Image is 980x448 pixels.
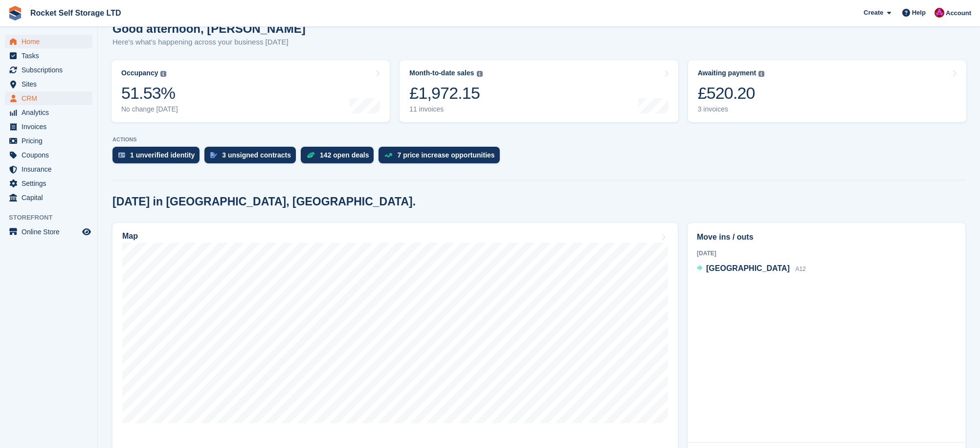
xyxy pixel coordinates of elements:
[122,232,138,241] h2: Map
[5,77,92,91] a: menu
[5,49,92,63] a: menu
[397,151,494,159] div: 7 price increase opportunities
[26,5,125,21] a: Rocket Self Storage LTD
[698,69,757,77] div: Awaiting payment
[912,8,926,18] span: Help
[307,152,315,158] img: deal-1b604bf984904fb50ccaf53a9ad4b4a5d6e5aea283cecdc64d6e3604feb123c2.svg
[409,69,474,77] div: Month-to-date sales
[8,6,22,21] img: stora-icon-8386f47178a22dfd0bd8f6a31ec36ba5ce8667c1dd55bd0f319d3a0aa187defe.svg
[946,8,971,18] span: Account
[697,249,956,258] div: [DATE]
[160,71,166,77] img: icon-info-grey-7440780725fd019a000dd9b08b2336e03edf1995a4989e88bcd33f0948082b44.svg
[112,147,204,168] a: 1 unverified identity
[112,37,306,48] p: Here's what's happening across your business [DATE]
[5,177,92,190] a: menu
[22,120,80,134] span: Invoices
[9,213,97,223] span: Storefront
[688,60,966,122] a: Awaiting payment £520.20 3 invoices
[22,35,80,48] span: Home
[111,60,390,122] a: Occupancy 51.53% No change [DATE]
[5,191,92,204] a: menu
[5,225,92,239] a: menu
[22,225,80,239] span: Online Store
[22,106,80,119] span: Analytics
[758,71,764,77] img: icon-info-grey-7440780725fd019a000dd9b08b2336e03edf1995a4989e88bcd33f0948082b44.svg
[81,226,92,238] a: Preview store
[5,35,92,48] a: menu
[400,60,678,122] a: Month-to-date sales £1,972.15 11 invoices
[121,83,178,103] div: 51.53%
[130,151,195,159] div: 1 unverified identity
[5,106,92,119] a: menu
[22,134,80,148] span: Pricing
[795,266,805,272] span: A12
[864,8,883,18] span: Create
[112,22,306,35] h1: Good afternoon, [PERSON_NAME]
[22,148,80,162] span: Coupons
[22,191,80,204] span: Capital
[320,151,369,159] div: 142 open deals
[22,177,80,190] span: Settings
[5,134,92,148] a: menu
[210,152,217,158] img: contract_signature_icon-13c848040528278c33f63329250d36e43548de30e8caae1d1a13099fd9432cc5.svg
[301,147,379,168] a: 142 open deals
[22,162,80,176] span: Insurance
[112,136,965,143] p: ACTIONS
[698,105,765,113] div: 3 invoices
[121,69,158,77] div: Occupancy
[477,71,483,77] img: icon-info-grey-7440780725fd019a000dd9b08b2336e03edf1995a4989e88bcd33f0948082b44.svg
[118,152,125,158] img: verify_identity-adf6edd0f0f0b5bbfe63781bf79b02c33cf7c696d77639b501bdc392416b5a36.svg
[409,105,482,113] div: 11 invoices
[204,147,301,168] a: 3 unsigned contracts
[5,91,92,105] a: menu
[121,105,178,113] div: No change [DATE]
[697,231,956,243] h2: Move ins / outs
[5,162,92,176] a: menu
[5,148,92,162] a: menu
[379,147,504,168] a: 7 price increase opportunities
[697,263,806,275] a: [GEOGRAPHIC_DATA] A12
[5,120,92,134] a: menu
[698,83,765,103] div: £520.20
[112,195,416,208] h2: [DATE] in [GEOGRAPHIC_DATA], [GEOGRAPHIC_DATA].
[5,63,92,77] a: menu
[22,49,80,63] span: Tasks
[706,264,790,272] span: [GEOGRAPHIC_DATA]
[222,151,291,159] div: 3 unsigned contracts
[22,91,80,105] span: CRM
[409,83,482,103] div: £1,972.15
[22,77,80,91] span: Sites
[935,8,944,18] img: Lee Tresadern
[384,153,392,157] img: price_increase_opportunities-93ffe204e8149a01c8c9dc8f82e8f89637d9d84a8eef4429ea346261dce0b2c0.svg
[22,63,80,77] span: Subscriptions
